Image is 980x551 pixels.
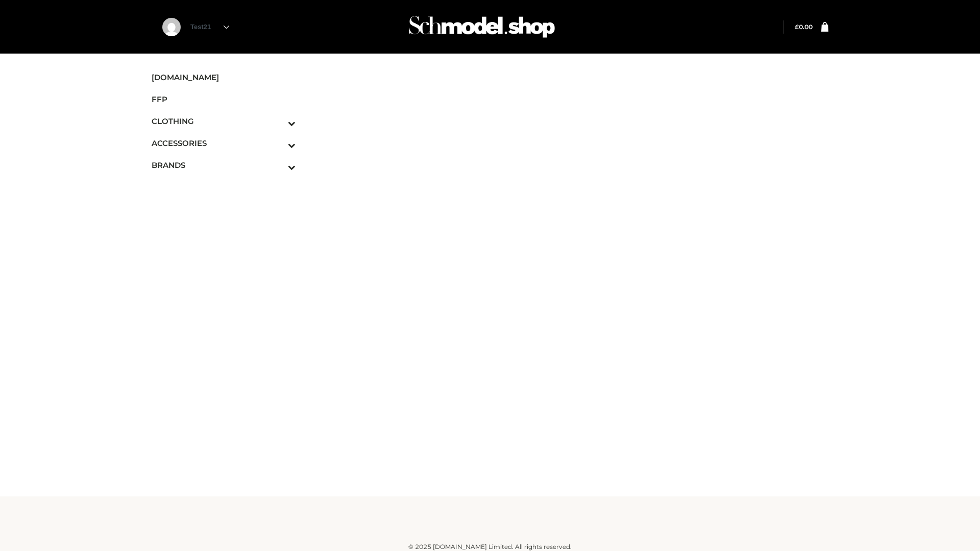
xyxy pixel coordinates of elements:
a: ACCESSORIESToggle Submenu [152,132,296,154]
span: CLOTHING [152,115,296,127]
button: Toggle Submenu [260,154,296,176]
a: £0.00 [795,23,813,31]
a: Test21 [190,23,229,31]
button: Toggle Submenu [260,110,296,132]
a: BRANDSToggle Submenu [152,154,296,176]
span: FFP [152,93,296,105]
img: Schmodel Admin 964 [405,7,558,47]
span: BRANDS [152,159,296,171]
span: £ [795,23,799,31]
span: ACCESSORIES [152,137,296,149]
a: CLOTHINGToggle Submenu [152,110,296,132]
span: [DOMAIN_NAME] [152,71,296,83]
button: Toggle Submenu [260,132,296,154]
bdi: 0.00 [795,23,813,31]
a: [DOMAIN_NAME] [152,66,296,88]
a: FFP [152,88,296,110]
